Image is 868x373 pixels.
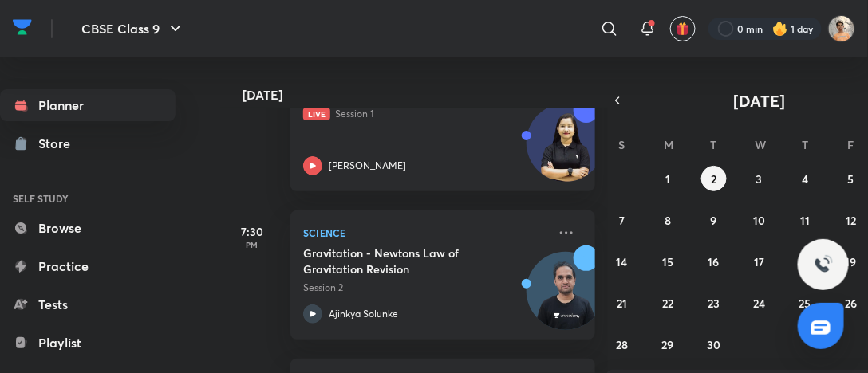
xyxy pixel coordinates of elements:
[655,249,681,274] button: September 15, 2025
[676,22,690,36] img: avatar
[708,296,720,311] abbr: September 23, 2025
[792,290,818,316] button: September 25, 2025
[38,134,80,153] div: Store
[655,332,681,357] button: September 29, 2025
[838,207,864,233] button: September 12, 2025
[72,13,195,45] button: CBSE Class 9
[616,337,628,352] abbr: September 28, 2025
[792,249,818,274] button: September 18, 2025
[662,296,673,311] abbr: September 22, 2025
[303,245,502,277] h5: Gravitation - Newtons Law of Gravitation Revision
[753,296,765,311] abbr: September 24, 2025
[303,281,547,295] p: Session 2
[828,15,855,42] img: Aashman Srivastava
[655,207,681,233] button: September 8, 2025
[802,171,808,186] abbr: September 4, 2025
[792,166,818,191] button: September 4, 2025
[617,296,627,311] abbr: September 21, 2025
[665,171,670,186] abbr: September 1, 2025
[527,261,604,337] img: Avatar
[708,254,720,269] abbr: September 16, 2025
[670,16,696,41] button: avatar
[711,213,717,228] abbr: September 9, 2025
[846,213,856,228] abbr: September 12, 2025
[838,249,864,274] button: September 19, 2025
[619,137,625,152] abbr: Sunday
[610,207,635,233] button: September 7, 2025
[756,171,763,186] abbr: September 3, 2025
[220,223,284,240] h5: 7:30
[701,166,727,191] button: September 2, 2025
[814,255,833,274] img: ttu
[303,223,547,242] p: Science
[243,88,611,101] h4: [DATE]
[848,137,854,152] abbr: Friday
[220,240,284,249] p: PM
[747,166,772,191] button: September 3, 2025
[707,337,720,352] abbr: September 30, 2025
[701,290,727,316] button: September 23, 2025
[303,107,547,121] p: Session 1
[655,166,681,191] button: September 1, 2025
[711,137,717,152] abbr: Tuesday
[753,213,765,228] abbr: September 10, 2025
[329,159,406,173] p: [PERSON_NAME]
[329,307,398,321] p: Ajinkya Solunke
[846,254,857,269] abbr: September 19, 2025
[802,137,808,152] abbr: Thursday
[800,213,810,228] abbr: September 11, 2025
[610,249,635,274] button: September 14, 2025
[747,290,772,316] button: September 24, 2025
[734,90,786,112] span: [DATE]
[838,290,864,316] button: September 26, 2025
[848,171,854,186] abbr: September 5, 2025
[701,249,727,274] button: September 16, 2025
[619,213,625,228] abbr: September 7, 2025
[662,337,674,352] abbr: September 29, 2025
[747,207,772,233] button: September 10, 2025
[664,137,673,152] abbr: Monday
[617,254,628,269] abbr: September 14, 2025
[754,254,764,269] abbr: September 17, 2025
[799,296,811,311] abbr: September 25, 2025
[665,213,671,228] abbr: September 8, 2025
[655,290,681,316] button: September 22, 2025
[838,166,864,191] button: September 5, 2025
[610,290,635,316] button: September 21, 2025
[303,108,330,120] span: Live
[792,207,818,233] button: September 11, 2025
[662,254,673,269] abbr: September 15, 2025
[13,15,32,43] a: Company Logo
[845,296,857,311] abbr: September 26, 2025
[610,332,635,357] button: September 28, 2025
[772,21,788,37] img: streak
[756,137,767,152] abbr: Wednesday
[747,249,772,274] button: September 17, 2025
[13,15,32,39] img: Company Logo
[701,207,727,233] button: September 9, 2025
[711,171,716,186] abbr: September 2, 2025
[527,112,604,189] img: Avatar
[701,332,727,357] button: September 30, 2025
